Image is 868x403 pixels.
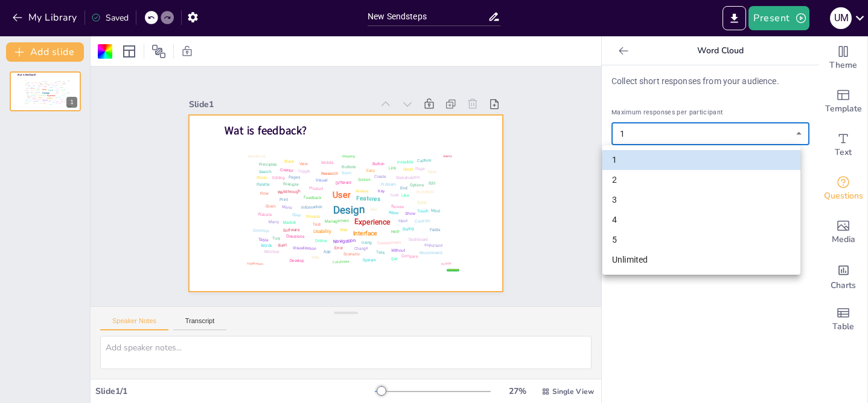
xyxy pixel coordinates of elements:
li: 5 [602,230,800,250]
li: 1 [602,150,800,170]
li: Unlimited [602,250,800,270]
li: 4 [602,210,800,230]
li: 3 [602,190,800,210]
li: 2 [602,170,800,190]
